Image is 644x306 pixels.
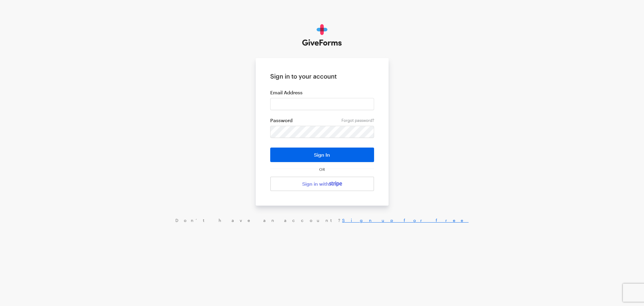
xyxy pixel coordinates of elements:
label: Password [270,117,374,123]
div: Don’t have an account? [6,218,638,223]
button: Sign In [270,148,374,162]
label: Email Address [270,90,374,96]
img: GiveForms [302,24,342,46]
h1: Sign in to your account [270,73,374,80]
span: OR [318,167,326,172]
a: Sign up for free [342,218,469,223]
img: stripe-07469f1003232ad58a8838275b02f7af1ac9ba95304e10fa954b414cd571f63b.svg [329,181,342,187]
a: Forgot password? [341,118,374,123]
a: Sign in with [270,177,374,191]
